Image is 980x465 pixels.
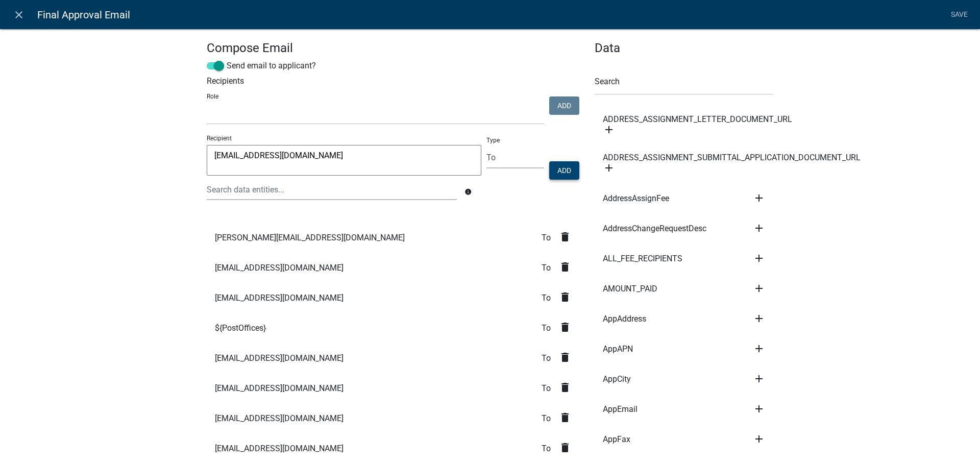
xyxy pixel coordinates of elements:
[603,255,682,263] span: ALL_FEE_RECIPIENTS
[207,179,457,200] input: Search data entities...
[207,41,579,56] h4: Compose Email
[542,324,559,332] span: To
[13,9,25,21] i: close
[542,384,559,393] span: To
[37,5,130,25] span: Final Approval Email
[946,5,972,25] a: Save
[215,264,344,272] span: [EMAIL_ADDRESS][DOMAIN_NAME]
[603,345,633,353] span: AppAPN
[207,93,218,100] label: Role
[603,285,657,293] span: AMOUNT_PAID
[542,414,559,423] span: To
[549,96,579,115] button: Add
[603,315,646,323] span: AppAddress
[603,162,615,174] i: add
[753,252,765,264] i: add
[215,324,266,332] span: ${PostOffices}
[603,225,706,233] span: AddressChangeRequestDesc
[549,161,579,180] button: Add
[464,188,472,195] i: info
[207,60,316,72] label: Send email to applicant?
[595,41,773,56] h4: Data
[753,433,765,445] i: add
[603,124,615,136] i: add
[542,354,559,362] span: To
[753,312,765,325] i: add
[559,321,571,333] i: delete
[215,234,405,242] span: [PERSON_NAME][EMAIL_ADDRESS][DOMAIN_NAME]
[542,264,559,272] span: To
[215,354,344,362] span: [EMAIL_ADDRESS][DOMAIN_NAME]
[603,375,631,383] span: AppCity
[559,381,571,394] i: delete
[603,154,861,162] span: ADDRESS_ASSIGNMENT_SUBMITTAL_APPLICATION_DOCUMENT_URL
[753,342,765,355] i: add
[559,411,571,424] i: delete
[603,435,630,444] span: AppFax
[753,373,765,385] i: add
[542,234,559,242] span: To
[215,384,344,393] span: [EMAIL_ADDRESS][DOMAIN_NAME]
[542,294,559,302] span: To
[603,115,792,124] span: ADDRESS_ASSIGNMENT_LETTER_DOCUMENT_URL
[559,231,571,243] i: delete
[215,414,344,423] span: [EMAIL_ADDRESS][DOMAIN_NAME]
[753,192,765,204] i: add
[542,445,559,453] span: To
[753,403,765,415] i: add
[753,282,765,295] i: add
[559,442,571,454] i: delete
[603,194,669,203] span: AddressAssignFee
[215,294,344,302] span: [EMAIL_ADDRESS][DOMAIN_NAME]
[486,137,500,143] label: Type
[559,291,571,303] i: delete
[207,76,579,86] h6: Recipients
[559,351,571,363] i: delete
[559,261,571,273] i: delete
[207,134,481,143] p: Recipient
[753,222,765,234] i: add
[603,405,638,413] span: AppEmail
[215,445,344,453] span: [EMAIL_ADDRESS][DOMAIN_NAME]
